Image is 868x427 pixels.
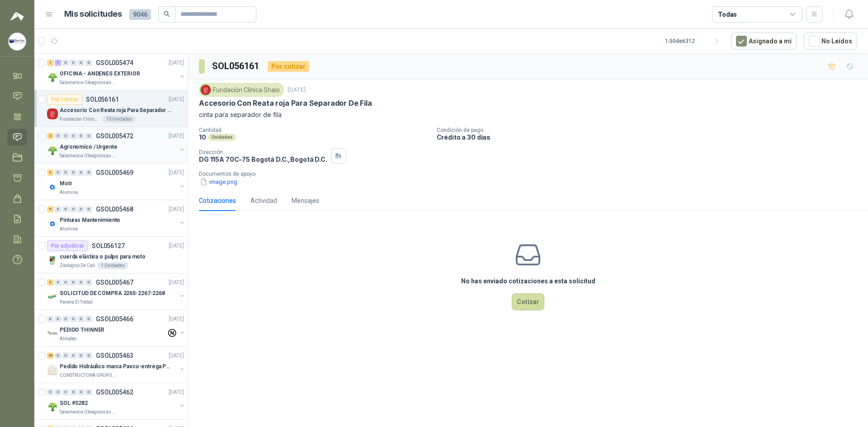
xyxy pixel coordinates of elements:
[731,33,797,50] button: Asignado a mi
[665,34,724,48] div: 1 - 50 de 6312
[78,352,85,359] div: 0
[85,316,92,322] div: 0
[34,90,188,127] a: Por cotizarSOL056161[DATE] Company LogoAccesorio Con Reata roja Para Separador De FilaFundación C...
[437,127,864,133] p: Condición de pago
[60,399,88,408] p: SOL #5282
[199,99,372,108] p: Accesorio Con Reata roja Para Separador De Fila
[96,389,133,395] p: GSOL005462
[60,79,117,86] p: Salamanca Oleaginosas SAS
[47,94,82,105] div: Por cotizar
[461,276,595,286] h3: No has enviado cotizaciones a esta solicitud
[169,169,184,177] p: [DATE]
[70,60,77,66] div: 0
[60,253,146,261] p: cuerda elástica o pulpo para moto
[60,152,117,160] p: Salamanca Oleaginosas SAS
[70,133,77,139] div: 0
[437,133,864,141] p: Crédito a 30 días
[169,315,184,324] p: [DATE]
[60,289,165,298] p: SOLICITUD DE COMPRA 2265-2267-2268
[47,169,54,176] div: 3
[62,169,69,176] div: 0
[60,189,78,196] p: Alumina
[718,9,737,19] div: Todas
[55,316,61,322] div: 0
[47,167,186,196] a: 3 0 0 0 0 0 GSOL005469[DATE] Company LogoMotrAlumina
[96,352,133,359] p: GSOL005463
[47,218,58,229] img: Company Logo
[96,206,133,212] p: GSOL005468
[34,237,188,273] a: Por adjudicarSOL056127[DATE] Company Logocuerda elástica o pulpo para motoZoologico De Cali1 Unid...
[169,242,184,250] p: [DATE]
[47,57,186,86] a: 1 7 0 0 0 0 GSOL005474[DATE] Company LogoOFICINA - ANDENES EXTERIORSalamanca Oleaginosas SAS
[169,205,184,214] p: [DATE]
[85,133,92,139] div: 0
[62,133,69,139] div: 0
[78,316,85,322] div: 0
[47,316,54,322] div: 0
[96,279,133,286] p: GSOL005467
[169,388,184,397] p: [DATE]
[47,131,186,160] a: 2 0 0 0 0 0 GSOL005472[DATE] Company LogoAgronomico / UrgenteSalamanca Oleaginosas SAS
[47,60,54,66] div: 1
[62,206,69,212] div: 0
[199,171,864,177] p: Documentos de apoyo
[85,279,92,286] div: 0
[60,143,118,151] p: Agronomico / Urgente
[9,33,26,50] img: Company Logo
[92,243,125,249] p: SOL056127
[199,196,236,206] div: Cotizaciones
[250,196,277,206] div: Actividad
[60,299,93,306] p: Panela El Trébol
[60,335,77,343] p: Almatec
[60,372,117,379] p: CONSTRUCTORA GRUPO FIP
[62,389,69,395] div: 0
[96,60,133,66] p: GSOL005474
[78,60,85,66] div: 0
[47,182,58,192] img: Company Logo
[47,279,54,286] div: 3
[96,169,133,176] p: GSOL005469
[97,262,128,269] div: 1 Unidades
[78,389,85,395] div: 0
[60,116,100,123] p: Fundación Clínica Shaio
[47,291,58,302] img: Company Logo
[60,262,95,269] p: Zoologico De Cali
[47,133,54,139] div: 2
[10,11,24,22] img: Logo peakr
[47,328,58,339] img: Company Logo
[55,352,61,359] div: 0
[47,204,186,233] a: 9 0 0 0 0 0 GSOL005468[DATE] Company LogoPinturas MantenimientoAlumina
[85,389,92,395] div: 0
[102,116,136,123] div: 10 Unidades
[199,127,429,133] p: Cantidad
[70,316,77,322] div: 0
[47,365,58,375] img: Company Logo
[288,86,306,94] p: [DATE]
[85,352,92,359] div: 0
[62,60,69,66] div: 0
[47,108,58,119] img: Company Logo
[169,352,184,360] p: [DATE]
[169,59,184,67] p: [DATE]
[47,255,58,266] img: Company Logo
[60,106,172,115] p: Accesorio Con Reata roja Para Separador De Fila
[804,33,857,50] button: No Leídos
[70,169,77,176] div: 0
[96,133,133,139] p: GSOL005472
[62,352,69,359] div: 0
[47,387,186,416] a: 0 0 0 0 0 0 GSOL005462[DATE] Company LogoSOL #5282Salamanca Oleaginosas SAS
[62,316,69,322] div: 0
[292,196,319,206] div: Mensajes
[55,279,61,286] div: 0
[208,134,236,141] div: Unidades
[169,132,184,141] p: [DATE]
[62,279,69,286] div: 0
[47,240,88,251] div: Por adjudicar
[60,70,140,78] p: OFICINA - ANDENES EXTERIOR
[199,110,857,120] p: cinta para separador de fila
[78,279,85,286] div: 0
[85,60,92,66] div: 0
[70,206,77,212] div: 0
[47,145,58,156] img: Company Logo
[129,9,151,20] span: 9046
